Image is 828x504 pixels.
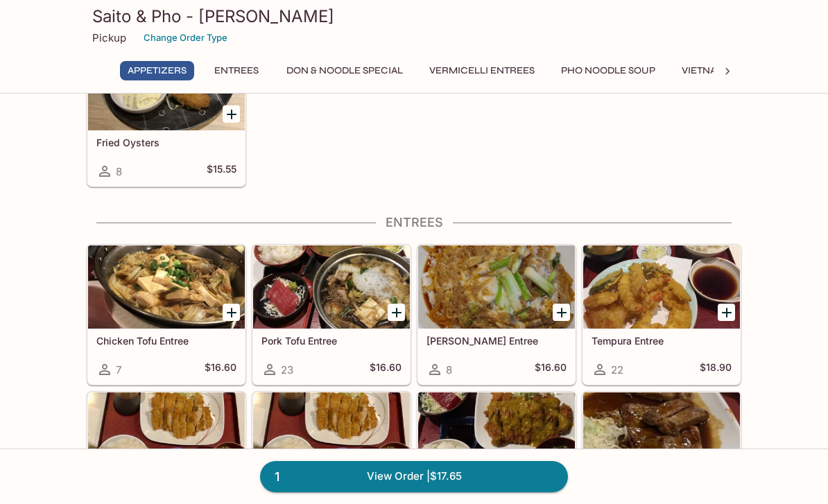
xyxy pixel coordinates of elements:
button: Add Chicken Tofu Entree [223,304,240,321]
h5: Chicken Tofu Entree [96,335,236,347]
div: Ton Katsu Entree [88,392,245,476]
h5: Fried Oysters [96,137,236,148]
span: 7 [116,363,121,376]
button: Change Order Type [137,27,234,49]
button: Add Tempura Entree [718,304,735,321]
h5: $18.90 [700,361,732,378]
h5: $16.60 [370,361,402,378]
a: Tempura Entree22$18.90 [583,245,741,385]
p: Pickup [92,31,126,44]
h5: Pork Tofu Entree [261,335,402,347]
button: Add Katsu Tama Entree [553,304,570,321]
h5: $15.55 [207,163,236,180]
span: 22 [611,363,623,376]
div: Ton Katsu Curry Entree [418,392,575,476]
button: Pho Noodle Soup [553,61,663,80]
button: Vietnamese Sandwiches [674,61,820,80]
div: Tempura Entree [583,245,740,329]
div: Chicken Katsu Entree [253,392,410,476]
button: Don & Noodle Special [279,61,411,80]
span: 8 [116,165,122,178]
button: Appetizers [120,61,194,80]
h5: $16.60 [535,361,567,378]
button: Entrees [205,61,268,80]
h4: Entrees [87,215,741,230]
span: 23 [281,363,293,376]
span: 1 [266,467,288,487]
h5: Tempura Entree [592,335,732,347]
button: Add Pork Tofu Entree [388,304,405,321]
h3: Saito & Pho - [PERSON_NAME] [92,6,736,27]
div: Fried Oysters [88,47,245,130]
div: Chicken Tofu Entree [88,245,245,329]
a: [PERSON_NAME] Entree8$16.60 [417,245,576,385]
h5: [PERSON_NAME] Entree [426,335,567,347]
a: Fried Oysters8$15.55 [87,46,245,186]
button: Vermicelli Entrees [422,61,542,80]
a: Pork Tofu Entree23$16.60 [252,245,411,385]
a: 1View Order |$17.65 [260,461,568,492]
span: 8 [446,363,452,376]
h5: $16.60 [205,361,236,378]
a: Chicken Tofu Entree7$16.60 [87,245,245,385]
button: Add Fried Oysters [223,105,240,123]
div: Pork Teriyaki Entree [583,392,740,476]
div: Pork Tofu Entree [253,245,410,329]
div: Katsu Tama Entree [418,245,575,329]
